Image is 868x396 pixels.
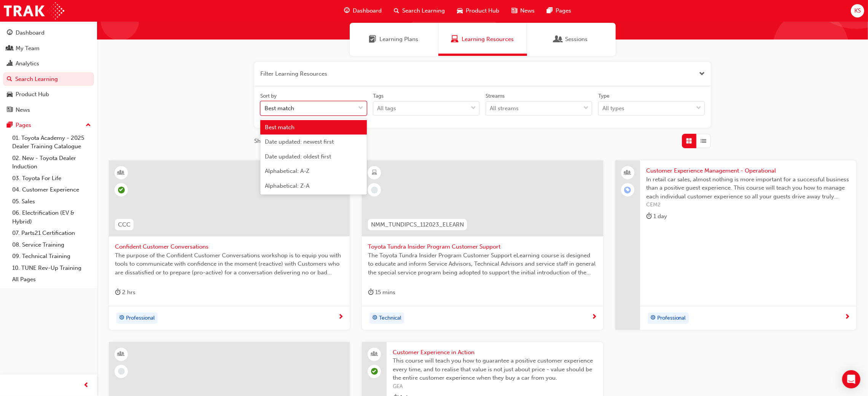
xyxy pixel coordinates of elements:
span: guage-icon [344,6,350,16]
button: Pages [3,118,94,132]
a: My Team [3,41,94,55]
span: Learning Plans [369,35,377,44]
a: Dashboard [3,26,94,40]
span: Alphabetical: A-Z [265,168,309,174]
div: 15 mins [368,288,395,297]
span: search-icon [7,76,12,83]
span: pages-icon [547,6,553,16]
div: 2 hrs [115,288,135,297]
span: Product Hub [466,6,499,15]
span: car-icon [7,91,13,98]
div: Type [598,92,610,100]
span: The purpose of the Confident Customer Conversations workshop is to equip you with tools to commun... [115,251,344,277]
a: Analytics [3,57,94,71]
a: All Pages [9,274,94,285]
span: Confident Customer Conversations [115,242,344,251]
span: CCC [118,220,131,229]
a: 04. Customer Experience [9,184,94,196]
a: 09. Technical Training [9,250,94,262]
div: News [16,106,30,114]
span: Sessions [565,35,588,44]
span: GEA [393,382,597,391]
span: people-icon [372,349,377,359]
a: car-iconProduct Hub [451,3,505,19]
a: 10. TUNE Rev-Up Training [9,262,94,274]
span: learningRecordVerb_NONE-icon [118,368,125,375]
span: prev-icon [84,381,89,390]
div: My Team [16,44,40,53]
span: learningResourceType_INSTRUCTOR_LED-icon [119,349,124,359]
div: Pages [16,121,31,130]
div: Sort by [260,92,277,100]
span: search-icon [394,6,399,16]
span: List [701,137,707,146]
span: down-icon [696,103,701,113]
button: DashboardMy TeamAnalyticsSearch LearningProduct HubNews [3,24,94,118]
a: Learning ResourcesLearning Resources [438,23,527,56]
img: Trak [4,2,64,19]
span: Dashboard [353,6,382,15]
span: NMM_TUNDIPCS_112023_ELEARN [371,220,464,229]
span: chart-icon [7,60,13,67]
a: Customer Experience Management - OperationalIn retail car sales, almost nothing is more important... [615,160,856,330]
span: learningResourceType_INSTRUCTOR_LED-icon [119,168,124,178]
a: 07. Parts21 Certification [9,227,94,239]
span: Showing 5 results [254,137,301,146]
a: SessionsSessions [527,23,616,56]
a: news-iconNews [505,3,541,19]
span: Close the filter [699,70,705,78]
a: NMM_TUNDIPCS_112023_ELEARNToyota Tundra Insider Program Customer SupportThe Toyota Tundra Insider... [362,160,603,330]
div: Product Hub [16,90,49,99]
span: Alphabetical: Z-A [265,182,309,189]
span: learningRecordVerb_ATTEND-icon [118,187,125,193]
span: learningRecordVerb_ENROLL-icon [624,187,631,193]
span: Learning Plans [380,35,419,44]
span: Search Learning [402,6,445,15]
div: Streams [486,92,505,100]
span: Technical [379,314,401,323]
span: In retail car sales, almost nothing is more important for a successful business than a positive g... [646,175,850,201]
span: news-icon [7,107,13,114]
div: Analytics [16,59,39,68]
span: Professional [657,314,686,323]
span: people-icon [7,45,13,52]
span: duration-icon [368,288,374,297]
a: guage-iconDashboard [338,3,388,19]
span: target-icon [372,313,377,323]
span: up-icon [86,120,91,130]
span: Customer Experience Management - Operational [646,166,850,175]
span: Pages [556,6,571,15]
a: 02. New - Toyota Dealer Induction [9,152,94,173]
a: search-iconSearch Learning [388,3,451,19]
span: people-icon [625,168,630,178]
div: 1 day [646,212,667,221]
span: Learning Resources [451,35,459,44]
div: Open Intercom Messenger [842,370,860,388]
span: Professional [126,314,155,323]
span: down-icon [358,103,363,113]
div: Best match [264,104,294,113]
div: All tags [377,104,396,113]
span: guage-icon [7,30,13,36]
span: news-icon [511,6,517,16]
a: 06. Electrification (EV & Hybrid) [9,207,94,227]
span: next-icon [844,314,850,321]
span: Sessions [555,35,562,44]
div: All streams [490,104,519,113]
span: down-icon [583,103,589,113]
span: CEM2 [646,201,850,209]
span: pages-icon [7,122,13,129]
a: News [3,103,94,117]
span: car-icon [457,6,463,16]
span: target-icon [650,313,656,323]
span: Toyota Tundra Insider Program Customer Support [368,242,597,251]
span: Customer Experience in Action [393,348,597,357]
span: Grid [686,137,692,146]
span: next-icon [338,314,344,321]
a: 05. Sales [9,196,94,208]
a: 08. Service Training [9,239,94,251]
span: Learning Resources [462,35,514,44]
div: All types [602,104,624,113]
